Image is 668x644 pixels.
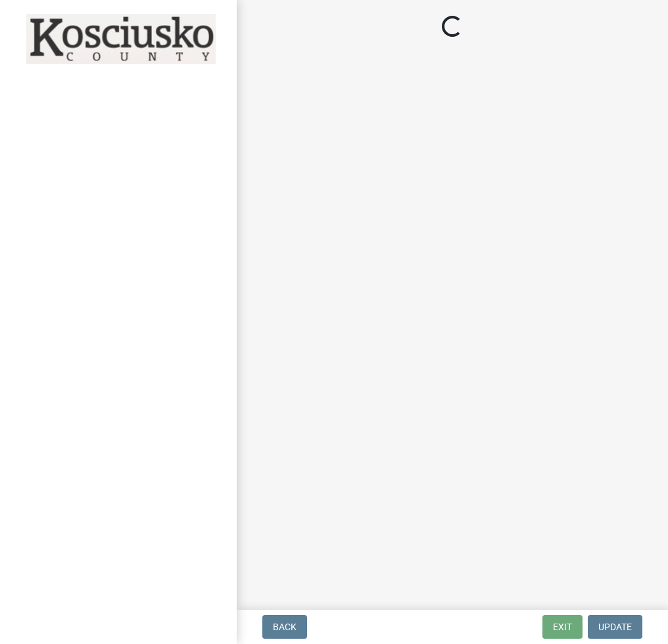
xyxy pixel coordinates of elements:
[542,615,583,639] button: Exit
[273,622,297,632] span: Back
[588,615,642,639] button: Update
[598,622,632,632] span: Update
[26,14,216,64] img: Kosciusko County, Indiana
[262,615,307,639] button: Back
